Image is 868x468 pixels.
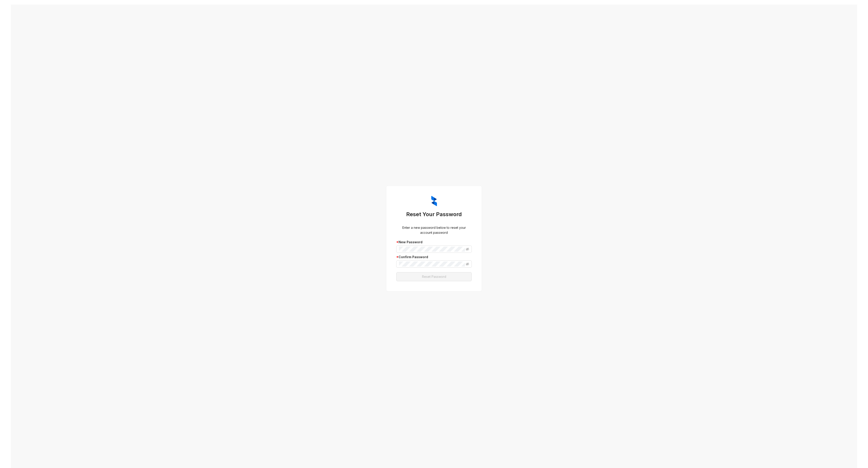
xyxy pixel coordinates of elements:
button: Reset Password [396,272,472,281]
span: eye-invisible [466,248,469,251]
div: Enter a new password below to reset your account password [396,225,472,235]
span: eye-invisible [466,262,469,266]
div: New Password [396,240,472,245]
div: Confirm Password [396,255,472,260]
img: ZumaIcon [431,196,437,206]
h3: Reset Your Password [396,211,472,218]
